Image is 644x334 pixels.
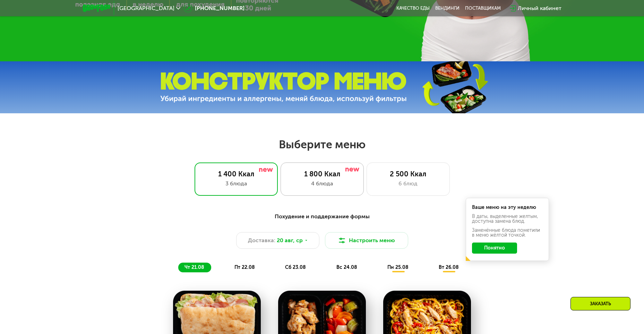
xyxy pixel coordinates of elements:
a: Вендинги [435,6,460,11]
div: 3 блюда [202,179,271,188]
div: 1 400 Ккал [202,170,271,178]
div: Заказать [570,297,630,310]
span: [GEOGRAPHIC_DATA] [118,6,174,11]
span: Доставка: [248,236,275,245]
div: Личный кабинет [518,4,561,12]
span: чт 21.08 [184,264,204,270]
span: пт 22.08 [234,264,255,270]
span: 20 авг, ср [277,236,303,245]
div: 1 800 Ккал [288,170,357,178]
div: Заменённые блюда пометили в меню жёлтой точкой. [472,228,543,238]
span: вс 24.08 [336,264,357,270]
div: 2 500 Ккал [374,170,443,178]
div: Похудение и поддержание формы [117,212,527,221]
button: Настроить меню [325,232,408,249]
a: [PHONE_NUMBER] [184,4,244,12]
button: Понятно [472,243,517,254]
a: Качество еды [396,6,430,11]
div: поставщикам [465,6,501,11]
h2: Выберите меню [22,138,622,151]
div: Ваше меню на эту неделю [472,205,543,210]
span: вт 26.08 [439,264,459,270]
div: 6 блюд [374,179,443,188]
div: 4 блюда [288,179,357,188]
span: сб 23.08 [285,264,306,270]
div: В даты, выделенные желтым, доступна замена блюд. [472,214,543,224]
span: пн 25.08 [387,264,409,270]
